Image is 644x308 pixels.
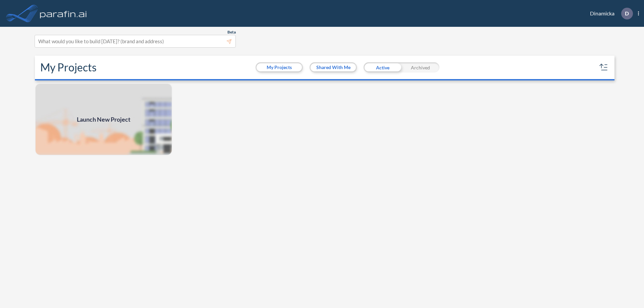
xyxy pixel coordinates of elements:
[598,62,609,73] button: sort
[625,10,629,16] p: D
[401,62,439,72] div: Archived
[227,29,236,35] span: Beta
[580,8,639,19] div: Dinamicka
[77,115,130,124] span: Launch New Project
[35,83,172,156] img: add
[311,63,356,71] button: Shared With Me
[364,62,401,72] div: Active
[35,83,172,156] a: Launch New Project
[40,61,97,74] h2: My Projects
[39,7,88,20] img: logo
[257,63,302,71] button: My Projects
